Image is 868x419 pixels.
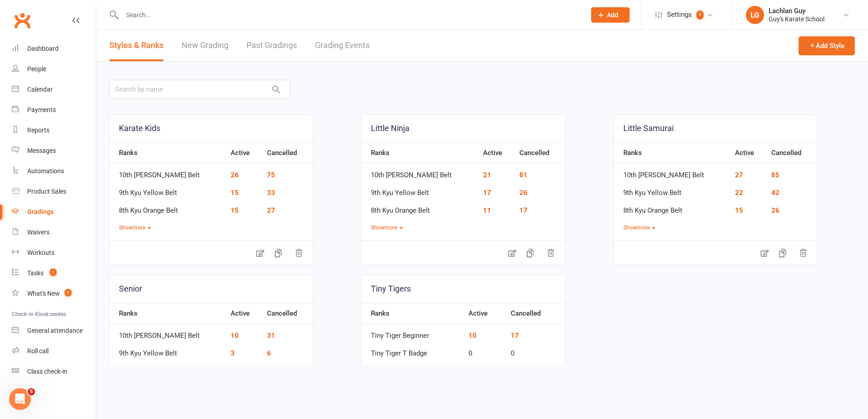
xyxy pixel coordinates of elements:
[735,206,743,214] a: 15
[267,331,275,340] a: 31
[12,39,96,59] a: Dashboard
[506,303,565,324] th: Cancelled
[119,224,151,232] button: Showmore
[478,142,515,163] th: Active
[735,171,743,179] a: 27
[109,275,313,303] a: Senior
[771,206,779,214] a: 26
[519,206,528,214] a: 17
[12,243,96,263] a: Workouts
[361,199,478,216] td: 8th Kyu Orange Belt
[12,263,96,283] a: Tasks 1
[231,331,239,340] a: 10
[12,202,96,222] a: Gradings
[12,100,96,120] a: Payments
[771,189,779,197] a: 42
[109,199,226,216] td: 8th Kyu Orange Belt
[464,341,506,359] td: 0
[506,359,565,377] td: 0
[109,324,226,341] td: 10th [PERSON_NAME] Belt
[109,181,226,199] td: 9th Kyu Yellow Belt
[27,167,64,175] div: Automations
[27,65,46,73] div: People
[483,206,491,214] a: 11
[614,142,730,163] th: Ranks
[27,269,44,277] div: Tasks
[769,15,824,23] div: Guy's Karate School
[49,268,57,276] span: 1
[27,127,49,134] div: Reports
[109,163,226,181] td: 10th [PERSON_NAME] Belt
[64,289,72,297] span: 1
[519,171,528,179] a: 81
[267,349,271,357] a: 6
[12,120,96,141] a: Reports
[12,222,96,243] a: Waivers
[735,189,743,197] a: 22
[464,359,506,377] td: 0
[27,368,67,375] div: Class check-in
[119,9,579,21] input: Search...
[27,45,59,52] div: Dashboard
[262,303,313,324] th: Cancelled
[231,171,239,179] a: 26
[361,341,464,359] td: Tiny Tiger T Badge
[247,30,297,61] a: Past Gradings
[799,36,855,55] button: Add Style
[12,283,96,304] a: What's New1
[27,147,56,154] div: Messages
[226,303,262,324] th: Active
[27,327,83,334] div: General attendance
[12,321,96,341] a: General attendance kiosk mode
[696,10,704,19] span: 1
[12,361,96,382] a: Class kiosk mode
[361,181,478,199] td: 9th Kyu Yellow Belt
[27,249,54,256] div: Workouts
[361,359,464,377] td: Tiny Tiger I Badge
[614,163,730,181] td: 10th [PERSON_NAME] Belt
[12,141,96,161] a: Messages
[361,115,565,142] a: Little Ninja
[591,7,630,23] button: Add
[28,388,35,395] span: 5
[614,115,817,142] a: Little Samurai
[12,79,96,100] a: Calendar
[614,181,730,199] td: 9th Kyu Yellow Belt
[262,142,313,163] th: Cancelled
[267,171,275,179] a: 75
[511,331,519,340] a: 17
[12,161,96,181] a: Automations
[483,171,491,179] a: 21
[746,6,764,24] div: LG
[12,181,96,202] a: Product Sales
[109,30,163,61] a: Styles & Ranks
[12,59,96,79] a: People
[182,30,228,61] a: New Grading
[614,199,730,216] td: 8th Kyu Orange Belt
[464,303,506,324] th: Active
[483,189,491,197] a: 17
[27,208,54,215] div: Gradings
[27,229,49,236] div: Waivers
[515,142,565,163] th: Cancelled
[767,142,817,163] th: Cancelled
[27,86,53,93] div: Calendar
[667,5,692,25] span: Settings
[623,224,656,232] button: Showmore
[27,347,49,355] div: Roll call
[109,359,226,377] td: 8th Kyu Orange Belt
[11,9,34,32] a: Clubworx
[231,189,239,197] a: 15
[769,7,824,15] div: Lachlan Guy
[771,171,779,179] a: 85
[607,11,618,19] span: Add
[361,275,565,303] a: Tiny Tigers
[371,224,403,232] button: Showmore
[109,341,226,359] td: 9th Kyu Yellow Belt
[27,188,66,195] div: Product Sales
[267,189,275,197] a: 33
[361,142,478,163] th: Ranks
[231,349,235,357] a: 3
[226,142,262,163] th: Active
[109,115,313,142] a: Karate Kids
